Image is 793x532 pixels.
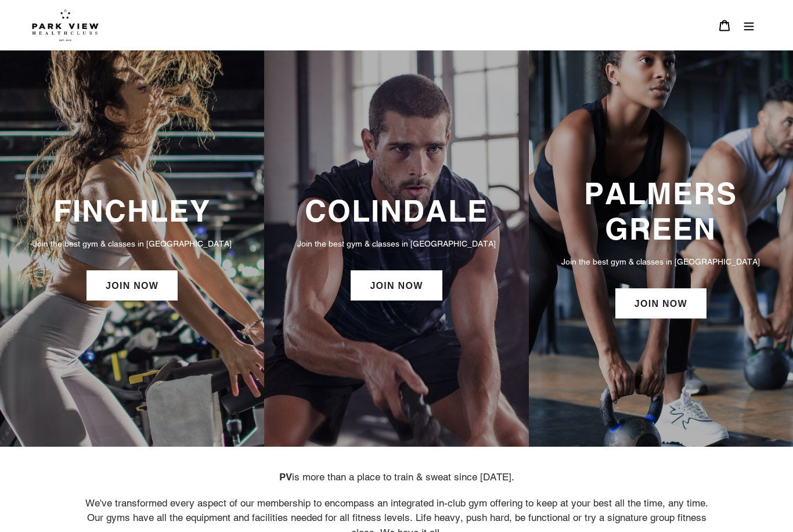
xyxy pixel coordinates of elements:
[86,270,178,301] a: JOIN NOW: Finchley Membership
[80,470,713,485] p: is more than a place to train & sweat since [DATE].
[32,9,99,41] img: Park view health clubs is a gym near you.
[540,176,781,247] h3: PALMERS GREEN
[279,471,292,483] strong: PV
[12,237,253,250] p: Join the best gym & classes in [GEOGRAPHIC_DATA]
[540,255,781,268] p: Join the best gym & classes in [GEOGRAPHIC_DATA]
[615,288,707,319] a: JOIN NOW: Palmers Green Membership
[12,193,253,229] h3: FINCHLEY
[276,193,517,229] h3: COLINDALE
[351,270,442,301] a: JOIN NOW: Colindale Membership
[276,237,517,250] p: Join the best gym & classes in [GEOGRAPHIC_DATA]
[737,13,761,38] button: Menu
